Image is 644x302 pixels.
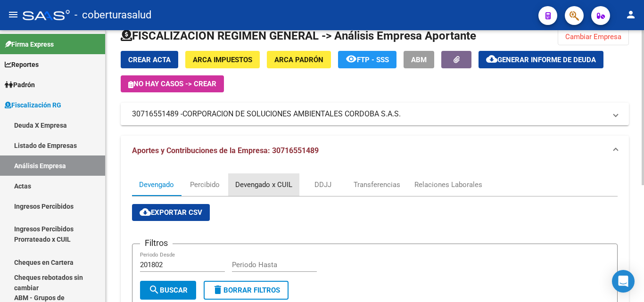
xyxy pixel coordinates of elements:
h3: Filtros [140,237,173,250]
button: Buscar [140,281,196,300]
h1: FISCALIZACION REGIMEN GENERAL -> Análisis Empresa Aportante [121,28,476,43]
span: Firma Express [5,39,54,49]
span: FTP - SSS [357,56,389,64]
span: ARCA Impuestos [193,56,252,64]
span: Cambiar Empresa [565,33,621,41]
div: Relaciones Laborales [414,180,482,190]
span: Reportes [5,59,39,70]
mat-icon: person [625,9,636,20]
span: ARCA Padrón [274,56,323,64]
span: CORPORACION DE SOLUCIONES AMBIENTALES CORDOBA S.A.S. [182,109,401,119]
button: Exportar CSV [132,204,210,221]
button: Crear Acta [121,51,178,68]
mat-panel-title: 30716551489 - [132,109,606,119]
span: Aportes y Contribuciones de la Empresa: 30716551489 [132,146,319,155]
span: - coberturasalud [74,5,151,25]
span: Borrar Filtros [212,286,280,294]
mat-icon: search [149,284,160,295]
button: Borrar Filtros [204,281,289,300]
span: Crear Acta [128,56,171,64]
span: ABM [411,56,427,64]
button: Cambiar Empresa [558,28,629,45]
mat-icon: cloud_download [140,206,151,218]
div: DDJJ [314,180,331,190]
mat-expansion-panel-header: 30716551489 -CORPORACION DE SOLUCIONES AMBIENTALES CORDOBA S.A.S. [121,103,629,125]
div: Devengado [139,180,174,190]
mat-expansion-panel-header: Aportes y Contribuciones de la Empresa: 30716551489 [121,136,629,166]
span: Fiscalización RG [5,100,61,110]
mat-icon: cloud_download [486,53,497,65]
mat-icon: remove_red_eye [346,53,357,65]
button: ARCA Padrón [267,51,331,68]
span: Buscar [149,286,188,294]
button: FTP - SSS [338,51,396,68]
div: Transferencias [354,180,400,190]
button: No hay casos -> Crear [121,75,224,92]
div: Percibido [190,180,220,190]
span: Exportar CSV [140,208,202,217]
mat-icon: menu [8,9,19,20]
button: ABM [404,51,434,68]
span: Padrón [5,80,35,90]
div: Devengado x CUIL [235,180,292,190]
button: Generar informe de deuda [479,51,603,68]
button: ARCA Impuestos [185,51,260,68]
div: Open Intercom Messenger [612,270,635,293]
span: Generar informe de deuda [497,56,596,64]
mat-icon: delete [212,284,223,295]
span: No hay casos -> Crear [128,80,216,88]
